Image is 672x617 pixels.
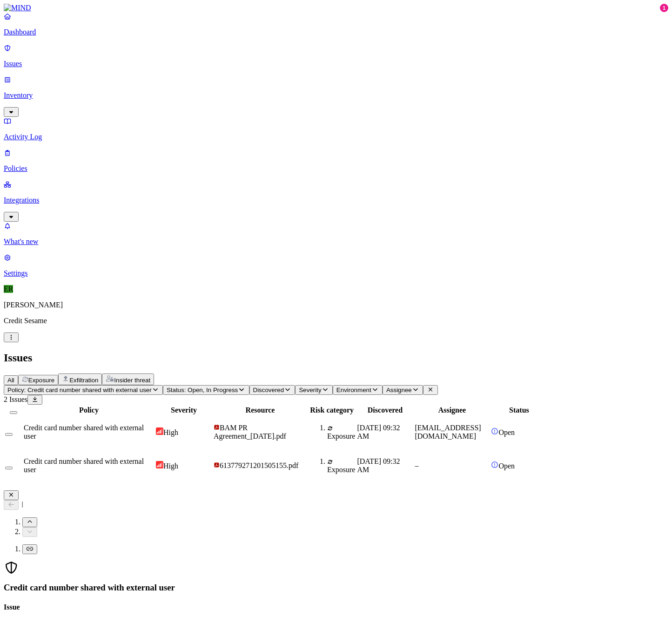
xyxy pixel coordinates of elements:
[5,433,13,436] button: Select row
[4,91,668,100] p: Inventory
[4,352,668,364] h2: Issues
[415,406,489,414] div: Assignee
[7,386,152,393] span: Policy: Credit card number shared with external user
[327,424,355,441] div: Exposure
[357,424,400,440] span: [DATE] 09:32 AM
[4,269,668,278] p: Settings
[24,424,144,440] span: Credit card number shared with external user
[24,457,144,474] span: Credit card number shared with external user
[156,406,212,414] div: Severity
[4,285,13,293] span: ER
[156,461,163,468] img: severity-high
[498,428,515,436] span: Open
[299,386,321,393] span: Severity
[4,301,668,309] p: [PERSON_NAME]
[4,60,668,68] p: Issues
[4,583,668,593] h3: Credit card number shared with external user
[214,424,286,440] span: BAM PR Agreement_[DATE].pdf
[24,406,154,414] div: Policy
[156,427,163,435] img: severity-high
[4,164,668,173] p: Policies
[491,406,547,414] div: Status
[214,424,220,430] img: adobe-pdf
[253,386,284,393] span: Discovered
[415,424,481,440] span: [EMAIL_ADDRESS][DOMAIN_NAME]
[214,406,307,414] div: Resource
[163,462,178,470] span: High
[4,395,27,403] span: 2 Issues
[4,603,668,611] h4: Issue
[660,4,668,12] div: 1
[357,457,400,474] span: [DATE] 09:32 AM
[5,467,13,469] button: Select row
[163,428,178,436] span: High
[220,461,298,469] span: 613779271201505155.pdf
[214,462,220,468] img: adobe-pdf
[28,377,54,384] span: Exposure
[491,461,498,468] img: status-open
[10,411,17,414] button: Select all
[336,386,371,393] span: Environment
[114,377,150,384] span: Insider threat
[498,462,515,470] span: Open
[386,386,412,393] span: Assignee
[327,457,355,474] div: Exposure
[357,406,413,414] div: Discovered
[491,427,498,435] img: status-open
[7,377,14,384] span: All
[415,461,418,469] span: –
[4,4,31,12] img: MIND
[4,196,668,204] p: Integrations
[4,237,668,246] p: What's new
[4,317,668,325] p: Credit Sesame
[69,377,98,384] span: Exfiltration
[167,386,238,393] span: Status: Open, In Progress
[309,406,355,414] div: Risk category
[4,28,668,36] p: Dashboard
[4,133,668,141] p: Activity Log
